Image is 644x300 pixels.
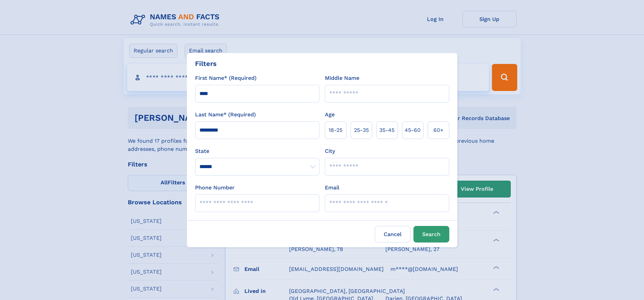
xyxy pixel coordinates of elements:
[375,226,411,243] label: Cancel
[195,74,257,82] label: First Name* (Required)
[325,74,359,82] label: Middle Name
[195,184,235,192] label: Phone Number
[354,126,369,134] span: 25‑35
[195,147,319,155] label: State
[329,126,342,134] span: 18‑25
[405,126,421,134] span: 45‑60
[195,59,217,69] div: Filters
[413,226,449,243] button: Search
[325,147,335,155] label: City
[325,111,335,119] label: Age
[379,126,395,134] span: 35‑45
[433,126,444,134] span: 60+
[195,111,256,119] label: Last Name* (Required)
[325,184,339,192] label: Email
